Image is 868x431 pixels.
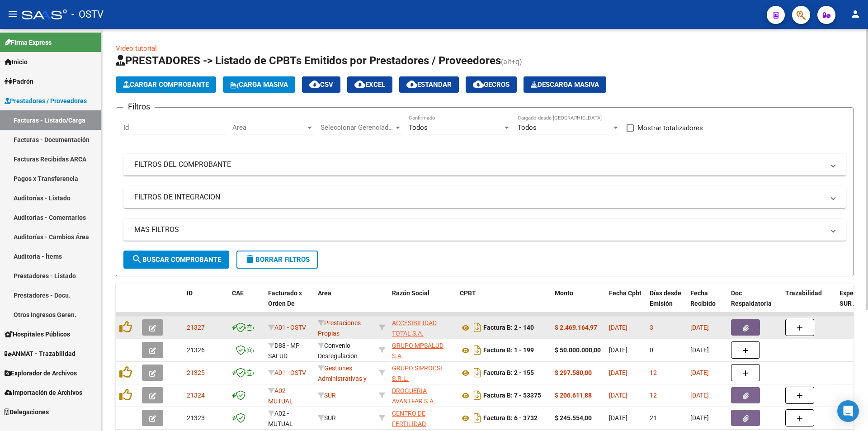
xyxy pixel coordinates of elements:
[501,57,522,66] span: (alt+q)
[245,256,310,264] span: Borrar Filtros
[472,388,483,403] i: Descargar documento
[605,284,646,323] datatable-header-cell: Fecha Cpbt
[637,123,703,133] span: Mostrar totalizadores
[406,81,452,89] span: Estandar
[264,284,314,323] datatable-header-cell: Facturado x Orden De
[650,414,657,422] span: 21
[318,342,358,360] span: Convenio Desregulacion
[518,123,537,132] span: Todos
[483,324,534,332] strong: Factura B: 2 - 140
[309,79,320,90] mat-icon: cloud_download
[650,289,681,307] span: Días desde Emisión
[690,392,709,399] span: [DATE]
[187,346,205,354] span: 21326
[236,251,318,269] button: Borrar Filtros
[650,392,657,399] span: 12
[274,324,306,331] span: A01 - OSTV
[837,400,859,422] div: Open Intercom Messenger
[483,369,534,377] strong: Factura B: 2 - 155
[483,347,534,354] strong: Factura B: 1 - 199
[354,79,365,90] mat-icon: cloud_download
[392,386,453,405] div: 30708335416
[5,96,87,106] span: Prestadores / Proveedores
[132,254,142,265] mat-icon: search
[187,324,205,331] span: 21327
[134,225,824,235] mat-panel-title: MAS FILTROS
[524,76,606,93] app-download-masive: Descarga masiva de comprobantes (adjuntos)
[245,254,255,265] mat-icon: delete
[123,251,229,269] button: Buscar Comprobante
[392,341,453,360] div: 33717297879
[392,342,443,360] span: GRUPO MPSALUD S.A.
[850,9,861,19] mat-icon: person
[268,289,302,307] span: Facturado x Orden De
[392,318,453,337] div: 33710553829
[268,342,300,360] span: D88 - MP SALUD
[551,284,605,323] datatable-header-cell: Monto
[116,44,157,52] a: Video tutorial
[309,81,333,89] span: CSV
[318,414,336,422] span: SUR
[123,219,846,241] mat-expansion-panel-header: MAS FILTROS
[134,192,824,202] mat-panel-title: FILTROS DE INTEGRACION
[274,369,306,376] span: A01 - OSTV
[318,365,367,393] span: Gestiones Administrativas y Otros
[731,289,772,307] span: Doc Respaldatoria
[318,392,336,399] span: SUR
[134,160,824,170] mat-panel-title: FILTROS DEL COMPROBANTE
[232,123,306,132] span: Area
[466,76,517,93] button: Gecros
[609,346,627,354] span: [DATE]
[7,9,18,19] mat-icon: menu
[5,368,77,378] span: Explorador de Archivos
[5,329,70,339] span: Hospitales Públicos
[609,289,642,297] span: Fecha Cpbt
[5,57,28,67] span: Inicio
[5,388,82,398] span: Importación de Archivos
[555,392,592,399] strong: $ 206.611,88
[690,289,716,307] span: Fecha Recibido
[406,79,417,90] mat-icon: cloud_download
[456,284,551,323] datatable-header-cell: CPBT
[690,324,709,331] span: [DATE]
[302,76,340,93] button: CSV
[690,414,709,422] span: [DATE]
[5,76,33,86] span: Padrón
[609,369,627,376] span: [DATE]
[555,346,601,354] strong: $ 50.000.000,00
[690,369,709,376] span: [DATE]
[132,256,221,264] span: Buscar Comprobante
[321,123,394,132] span: Seleccionar Gerenciador
[354,81,385,89] span: EXCEL
[183,284,228,323] datatable-header-cell: ID
[483,415,538,422] strong: Factura B: 6 - 3732
[650,369,657,376] span: 12
[782,284,836,323] datatable-header-cell: Trazabilidad
[123,186,846,208] mat-expansion-panel-header: FILTROS DE INTEGRACION
[555,289,573,297] span: Monto
[5,349,75,359] span: ANMAT - Trazabilidad
[555,324,597,331] strong: $ 2.469.164,97
[187,289,193,297] span: ID
[399,76,459,93] button: Estandar
[318,319,361,337] span: Prestaciones Propias
[228,284,264,323] datatable-header-cell: CAE
[483,392,541,399] strong: Factura B: 7 - 53375
[473,79,484,90] mat-icon: cloud_download
[232,289,244,297] span: CAE
[187,392,205,399] span: 21324
[531,81,599,89] span: Descarga Masiva
[609,324,627,331] span: [DATE]
[392,365,442,382] span: GRUPO SIPROCSI S.R.L.
[116,76,216,93] button: Cargar Comprobante
[555,414,592,422] strong: $ 245.554,00
[472,411,483,425] i: Descargar documento
[5,38,52,47] span: Firma Express
[392,408,453,427] div: 30710084366
[609,392,627,399] span: [DATE]
[650,346,653,354] span: 0
[727,284,782,323] datatable-header-cell: Doc Respaldatoria
[116,54,501,67] span: PRESTADORES -> Listado de CPBTs Emitidos por Prestadores / Proveedores
[687,284,727,323] datatable-header-cell: Fecha Recibido
[230,81,288,89] span: Carga Masiva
